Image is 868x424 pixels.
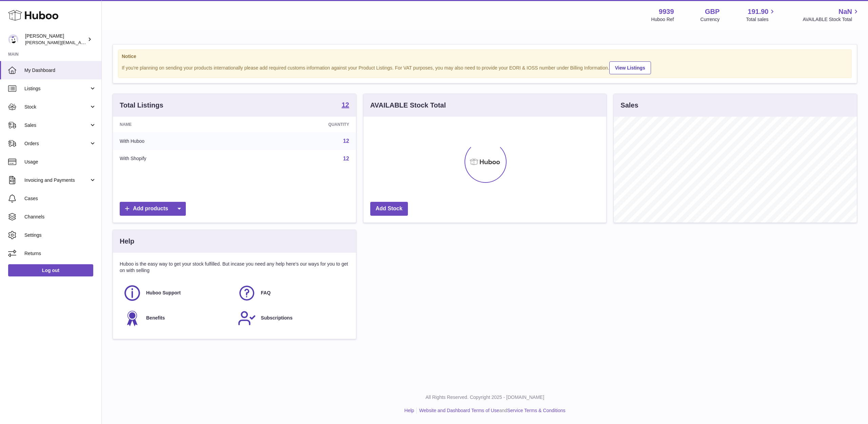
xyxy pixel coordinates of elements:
[146,315,165,321] span: Benefits
[244,117,356,132] th: Quantity
[238,309,346,327] a: Subscriptions
[370,202,408,216] a: Add Stock
[113,117,244,132] th: Name
[419,408,499,413] a: Website and Dashboard Terms of Use
[651,16,674,23] div: Huboo Ref
[238,284,346,302] a: FAQ
[803,7,860,23] a: NaN AVAILABLE Stock Total
[839,7,852,16] span: NaN
[25,33,86,46] div: [PERSON_NAME]
[122,60,848,74] div: If you're planning on sending your products internationally please add required customs informati...
[113,132,244,150] td: With Huboo
[24,214,96,220] span: Channels
[803,16,860,23] span: AVAILABLE Stock Total
[25,40,136,45] span: [PERSON_NAME][EMAIL_ADDRESS][DOMAIN_NAME]
[24,122,89,129] span: Sales
[24,177,89,184] span: Invoicing and Payments
[24,159,96,165] span: Usage
[120,261,349,274] p: Huboo is the easy way to get your stock fulfilled. But incase you need any help here's our ways f...
[417,407,565,414] li: and
[24,67,96,74] span: My Dashboard
[24,85,89,92] span: Listings
[609,61,651,74] a: View Listings
[8,264,93,276] a: Log out
[370,101,446,110] h3: AVAILABLE Stock Total
[113,150,244,168] td: With Shopify
[24,195,96,202] span: Cases
[8,34,18,44] img: tommyhardy@hotmail.com
[343,156,349,161] a: 12
[341,101,349,110] a: 12
[120,202,186,216] a: Add products
[146,290,181,296] span: Huboo Support
[120,101,163,110] h3: Total Listings
[405,408,414,413] a: Help
[748,7,768,16] span: 191.90
[24,232,96,238] span: Settings
[705,7,719,16] strong: GBP
[123,309,231,327] a: Benefits
[746,7,776,23] a: 191.90 Total sales
[746,16,776,23] span: Total sales
[343,138,349,144] a: 12
[24,250,96,257] span: Returns
[341,101,349,108] strong: 12
[261,315,292,321] span: Subscriptions
[122,53,848,60] strong: Notice
[701,16,720,23] div: Currency
[620,101,638,110] h3: Sales
[659,7,674,16] strong: 9939
[107,394,863,401] p: All Rights Reserved. Copyright 2025 - [DOMAIN_NAME]
[261,290,271,296] span: FAQ
[123,284,231,302] a: Huboo Support
[120,237,134,246] h3: Help
[24,140,89,147] span: Orders
[507,408,566,413] a: Service Terms & Conditions
[24,104,89,110] span: Stock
